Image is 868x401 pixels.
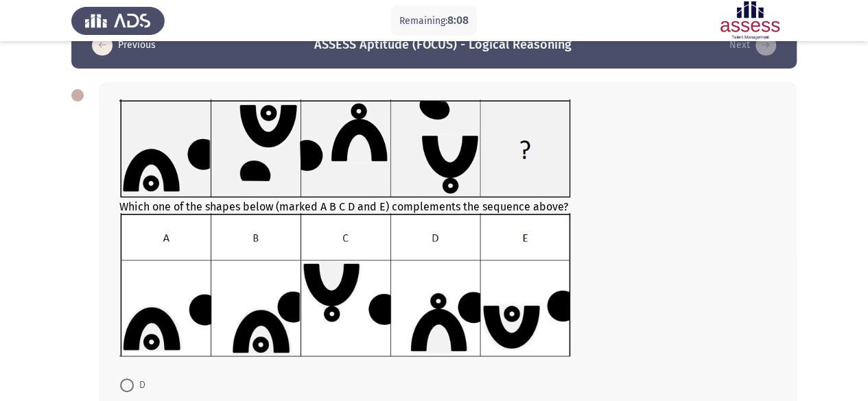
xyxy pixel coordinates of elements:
button: load previous page [88,34,160,56]
img: UkFYYV8wOTJfQS5wbmcxNjkxMzg1MzI1MjI4.png [119,99,570,197]
p: Remaining: [399,12,469,29]
span: D [134,377,145,393]
img: Assess Talent Management logo [71,1,165,40]
img: Assessment logo of ASSESS Focus 4 Module Assessment (EN/AR) (Advanced - IB) [703,1,797,40]
span: 8:08 [447,14,469,27]
img: UkFYYV8wOTJfQi5wbmcxNjkxMzMwMjc4ODgw.png [119,213,570,356]
button: load next page [725,34,780,56]
div: Which one of the shapes below (marked A B C D and E) complements the sequence above? [119,99,776,359]
h3: ASSESS Aptitude (FOCUS) - Logical Reasoning [314,36,572,53]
